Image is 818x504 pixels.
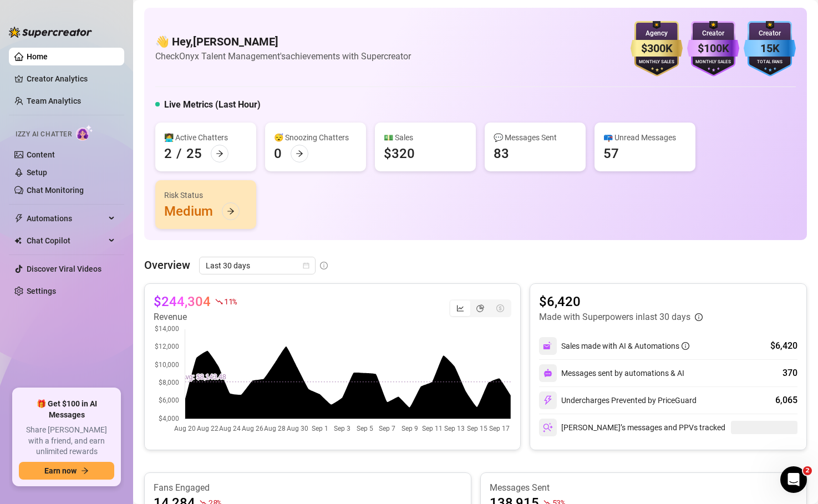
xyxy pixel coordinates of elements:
div: Monthly Sales [631,59,683,66]
div: 👩‍💻 Active Chatters [164,131,247,144]
img: blue-badge-DgoSNQY1.svg [744,21,796,77]
img: logo-BBDzfeDw.svg [9,27,92,38]
a: Chat Monitoring [27,186,84,195]
div: $100K [687,40,739,57]
span: Automations [27,210,105,227]
a: Settings [27,287,56,296]
div: Sales made with AI & Automations [561,340,689,352]
span: Share [PERSON_NAME] with a friend, and earn unlimited rewards [19,425,114,457]
img: svg%3e [543,395,553,405]
div: 0 [274,145,282,162]
div: 6,065 [775,394,797,407]
div: Creator [687,28,739,39]
img: svg%3e [543,369,552,378]
a: Team Analytics [27,96,81,105]
span: arrow-right [216,150,223,157]
div: Agency [631,28,683,39]
article: $244,304 [154,293,211,310]
div: Risk Status [164,189,247,201]
h4: 👋 Hey, [PERSON_NAME] [155,34,411,49]
span: 🎁 Get $100 in AI Messages [19,399,114,420]
article: Fans Engaged [154,482,462,494]
a: Content [27,150,55,159]
article: Messages Sent [490,482,798,494]
div: 📪 Unread Messages [603,131,687,144]
span: info-circle [682,342,689,350]
div: Creator [744,28,796,39]
article: Revenue [154,310,237,324]
div: Total Fans [744,59,796,66]
div: 💬 Messages Sent [494,131,577,144]
img: gold-badge-CigiZidd.svg [631,21,683,77]
div: $6,420 [770,339,797,353]
div: 15K [744,40,796,57]
span: fall [215,298,223,306]
span: calendar [303,262,309,269]
span: Last 30 days [206,257,309,274]
span: thunderbolt [14,214,23,223]
span: arrow-right [227,207,235,215]
span: pie-chart [476,304,484,312]
a: Discover Viral Videos [27,264,101,273]
article: Overview [144,257,190,273]
div: 💵 Sales [384,131,467,144]
div: $320 [384,145,415,162]
a: Setup [27,168,47,177]
div: 83 [494,145,509,162]
img: svg%3e [543,422,553,432]
span: Izzy AI Chatter [16,129,72,140]
span: Earn now [44,466,77,475]
div: 370 [783,366,797,380]
button: Earn nowarrow-right [19,462,114,480]
span: 2 [803,466,812,475]
article: Made with Superpowers in last 30 days [539,310,690,324]
article: $6,420 [539,293,703,310]
iframe: Intercom live chat [780,466,807,493]
img: svg%3e [543,341,553,351]
div: 57 [603,145,619,162]
article: Check Onyx Talent Management's achievements with Supercreator [155,49,411,63]
a: Creator Analytics [27,70,115,88]
div: 2 [164,145,172,162]
span: arrow-right [81,467,89,475]
span: line-chart [456,304,464,312]
div: 25 [186,145,202,162]
div: segmented control [449,299,511,317]
div: Monthly Sales [687,59,739,66]
h5: Live Metrics (Last Hour) [164,98,261,111]
a: Home [27,52,48,61]
div: Undercharges Prevented by PriceGuard [539,391,697,409]
span: info-circle [320,262,328,269]
img: AI Chatter [76,125,93,141]
span: dollar-circle [496,304,504,312]
div: $300K [631,40,683,57]
div: [PERSON_NAME]’s messages and PPVs tracked [539,419,725,436]
img: Chat Copilot [14,237,22,245]
span: info-circle [695,313,703,321]
div: Messages sent by automations & AI [539,364,684,382]
span: 11 % [224,296,237,307]
img: purple-badge-B9DA21FR.svg [687,21,739,77]
div: 😴 Snoozing Chatters [274,131,357,144]
span: arrow-right [296,150,303,157]
span: Chat Copilot [27,232,105,250]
